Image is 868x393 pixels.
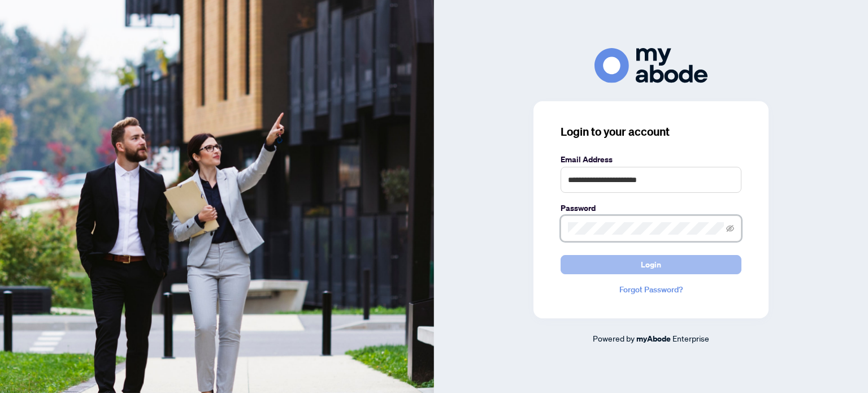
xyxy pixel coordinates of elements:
[726,224,734,232] span: eye-invisible
[672,333,709,343] span: Enterprise
[561,202,741,214] label: Password
[594,48,708,83] img: ma-logo
[561,255,741,274] button: Login
[593,333,635,343] span: Powered by
[561,283,741,296] a: Forgot Password?
[636,332,671,345] a: myAbode
[561,153,741,166] label: Email Address
[641,256,661,274] span: Login
[561,124,741,140] h3: Login to your account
